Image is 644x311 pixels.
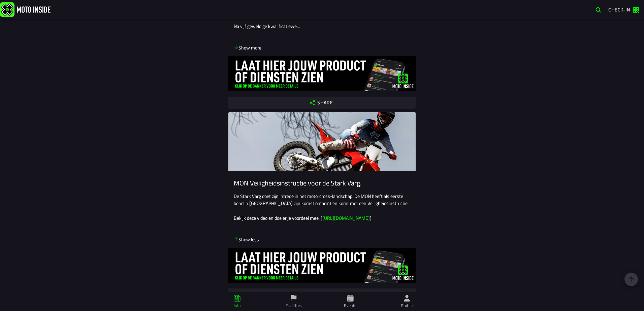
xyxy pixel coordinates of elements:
[234,193,410,207] p: De Stark Varg doet zijn intrede in het motorcross-landschap. De MON heeft als eerste bond in [GEO...
[286,303,302,309] ion-label: Facilities
[228,288,416,301] ion-button: Share
[234,214,410,221] p: Bekijk deze video en doe er je voordeel mee: [ ]
[228,56,416,91] img: ovdhpoPiYVyyWxH96Op6EavZdUOyIWdtEOENrLni.jpg
[234,44,261,51] p: Show more
[322,214,370,221] a: [URL][DOMAIN_NAME]
[605,4,643,15] a: Check-in
[234,303,240,309] ion-label: Info
[344,303,356,309] ion-label: Events
[228,248,416,283] img: ovdhpoPiYVyyWxH96Op6EavZdUOyIWdtEOENrLni.jpg
[401,303,413,309] ion-label: Profile
[228,97,416,109] ion-button: Share
[608,6,630,13] span: Check-in
[234,23,410,30] p: Na vijf geweldige kwalificatiewe...
[228,112,416,171] img: Card image
[234,179,410,187] ion-card-title: MON Veiligheidsinstructie voor de Stark Varg.
[234,236,259,243] p: Show less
